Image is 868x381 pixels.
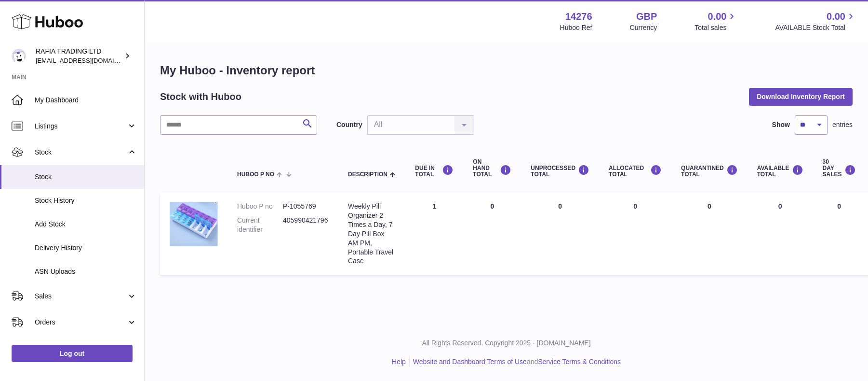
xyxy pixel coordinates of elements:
[348,202,396,266] div: Weekly Pill Organizer 2 Times a Day, 7 Day Pill Box AM PM, Portable Travel Case
[636,10,657,23] strong: GBP
[708,10,727,23] span: 0.00
[35,267,137,276] span: ASN Uploads
[775,10,856,32] a: 0.00 AVAILABLE Stock Total
[336,120,362,129] label: Country
[560,23,592,32] div: Huboo Ref
[35,292,127,301] span: Sales
[237,171,274,178] span: Huboo P no
[694,10,737,32] a: 0.00 Total sales
[813,192,866,275] td: 0
[36,56,142,64] span: [EMAIL_ADDRESS][DOMAIN_NAME]
[35,318,127,327] span: Orders
[748,192,813,275] td: 0
[538,358,621,366] a: Service Terms & Conditions
[415,165,454,178] div: DUE IN TOTAL
[160,63,853,78] h1: My Huboo - Inventory report
[708,202,711,210] span: 0
[160,90,241,103] h2: Stock with Huboo
[12,49,26,63] img: azyofficial920@gmail.com
[609,165,662,178] div: ALLOCATED Total
[832,120,853,129] span: entries
[531,165,589,178] div: UNPROCESSED Total
[35,243,137,253] span: Delivery History
[473,159,511,178] div: ON HAND Total
[413,358,527,366] a: Website and Dashboard Terms of Use
[152,339,860,348] p: All Rights Reserved. Copyright 2025 - [DOMAIN_NAME]
[12,345,133,362] a: Log out
[35,96,137,105] span: My Dashboard
[757,165,803,178] div: AVAILABLE Total
[521,192,599,275] td: 0
[823,159,856,178] div: 30 DAY SALES
[630,23,657,32] div: Currency
[694,23,737,32] span: Total sales
[681,165,738,178] div: QUARANTINED Total
[405,192,463,275] td: 1
[170,202,218,246] img: product image
[772,120,790,129] label: Show
[775,23,856,32] span: AVAILABLE Stock Total
[35,172,137,182] span: Stock
[237,202,283,211] dt: Huboo P no
[35,122,127,131] span: Listings
[283,202,329,211] dd: P-1055769
[599,192,671,275] td: 0
[348,171,387,178] span: Description
[36,47,122,65] div: RAFIA TRADING LTD
[237,216,283,234] dt: Current identifier
[392,358,406,366] a: Help
[283,216,329,234] dd: 405990421796
[35,196,137,205] span: Stock History
[827,10,845,23] span: 0.00
[749,88,853,105] button: Download Inventory Report
[463,192,521,275] td: 0
[565,10,592,23] strong: 14276
[35,220,137,229] span: Add Stock
[410,357,621,367] li: and
[35,148,127,157] span: Stock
